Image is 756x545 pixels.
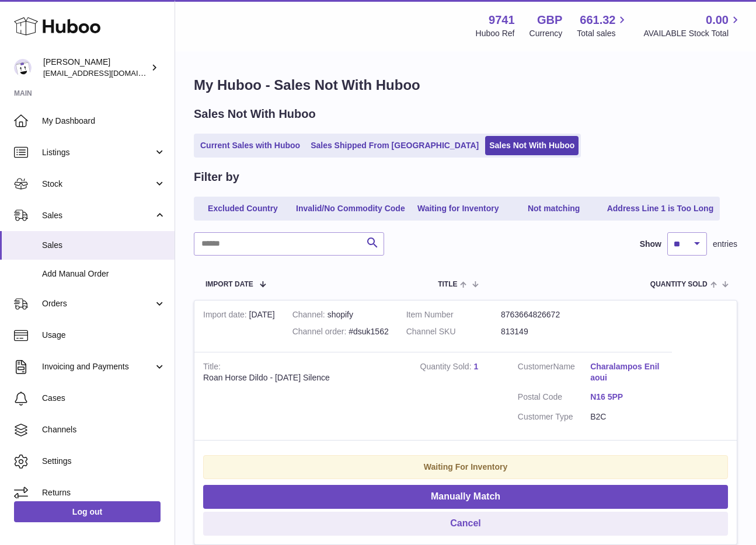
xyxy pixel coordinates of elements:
dt: Postal Code [518,392,590,406]
span: Cases [42,393,166,404]
div: Currency [529,28,563,39]
span: Listings [42,147,154,158]
h1: My Huboo - Sales Not With Huboo [194,76,737,95]
a: Excluded Country [196,199,290,218]
span: Channels [42,424,166,435]
a: 1 [473,362,478,371]
strong: Title [203,362,221,374]
h2: Filter by [194,169,239,185]
span: Total sales [577,28,629,39]
a: Log out [14,501,161,522]
span: Add Manual Order [42,268,166,280]
a: Sales Shipped From [GEOGRAPHIC_DATA] [306,136,483,155]
a: N16 5PP [590,392,663,403]
span: Returns [42,487,166,498]
a: Address Line 1 is Too Long [603,199,718,218]
span: entries [713,239,737,250]
span: My Dashboard [42,116,166,127]
dt: Name [518,361,590,386]
dd: 8763664826672 [501,309,595,320]
a: 661.32 Total sales [577,12,629,39]
dd: B2C [590,411,663,422]
dt: Channel SKU [406,326,501,337]
strong: Channel order [292,327,349,339]
a: Invalid/No Commodity Code [292,199,409,218]
span: 661.32 [580,12,615,28]
strong: GBP [537,12,562,28]
span: Import date [205,281,253,288]
dd: 813149 [501,326,595,337]
span: Customer [518,362,553,371]
button: Manually Match [203,485,728,509]
strong: Import date [203,310,249,322]
span: Stock [42,179,154,190]
a: Waiting for Inventory [412,199,505,218]
strong: Waiting For Inventory [424,462,507,471]
span: Invoicing and Payments [42,361,154,372]
div: shopify [292,309,389,320]
button: Cancel [203,512,728,536]
span: Quantity Sold [650,281,708,288]
span: Sales [42,240,166,251]
span: Title [438,281,457,288]
span: 0.00 [706,12,729,28]
strong: Quantity Sold [420,362,474,374]
strong: Channel [292,310,328,322]
h2: Sales Not With Huboo [194,106,316,122]
dt: Customer Type [518,411,590,422]
a: Current Sales with Huboo [196,136,304,155]
span: Orders [42,298,154,309]
a: Charalampos Enilaoui [590,361,663,383]
div: Roan Horse Dildo - [DATE] Silence [203,372,403,383]
span: Usage [42,330,166,341]
span: Sales [42,210,154,221]
label: Show [640,239,661,250]
td: [DATE] [194,301,284,352]
span: AVAILABLE Stock Total [643,28,742,39]
span: Settings [42,456,166,467]
span: [EMAIL_ADDRESS][DOMAIN_NAME] [43,68,172,78]
div: [PERSON_NAME] [43,57,148,79]
img: ajcmarketingltd@gmail.com [14,59,32,76]
a: Sales Not With Huboo [485,136,579,155]
dt: Item Number [406,309,501,320]
strong: 9741 [489,12,515,28]
a: 0.00 AVAILABLE Stock Total [643,12,742,39]
div: Huboo Ref [476,28,515,39]
div: #dsuk1562 [292,326,389,337]
a: Not matching [507,199,601,218]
